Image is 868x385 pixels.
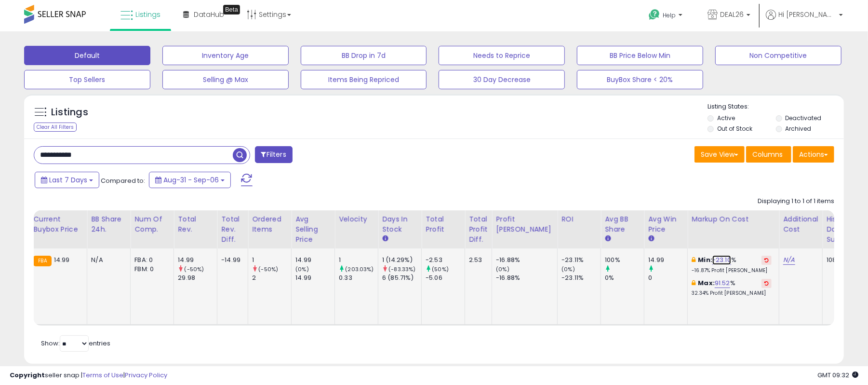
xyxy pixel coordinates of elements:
[178,214,213,234] div: Total Rev.
[692,257,695,263] i: This overrides the store level min markup for this listing
[439,70,565,89] button: 30 Day Decrease
[648,274,687,282] div: 0
[577,46,703,65] button: BB Price Below Min
[827,214,862,245] div: Historical Days Of Supply
[33,256,51,266] small: FBA
[648,256,687,264] div: 14.99
[715,46,841,65] button: Non Competitive
[194,10,224,19] span: DataHub
[648,214,683,234] div: Avg Win Price
[698,255,713,264] b: Min:
[10,371,45,380] strong: Copyright
[339,274,378,282] div: 0.33
[648,9,660,21] i: Get Help
[783,255,795,265] a: N/A
[786,114,822,122] label: Deactivated
[301,46,427,65] button: BB Drop in 7d
[178,274,217,282] div: 29.98
[125,371,167,380] a: Privacy Policy
[496,265,509,273] small: (0%)
[134,256,166,264] div: FBA: 0
[715,278,730,288] a: 91.52
[561,265,575,273] small: (0%)
[184,265,204,273] small: (-50%)
[426,256,465,264] div: -2.53
[255,146,293,163] button: Filters
[82,371,123,380] a: Terms of Use
[252,256,291,264] div: 1
[34,123,77,132] div: Clear All Filters
[712,255,731,265] a: -23.10
[752,150,783,159] span: Columns
[694,146,745,163] button: Save View
[561,214,597,224] div: ROI
[162,70,289,89] button: Selling @ Max
[382,256,421,264] div: 1 (14.29%)
[149,172,231,188] button: Aug-31 - Sep-06
[469,256,484,264] div: 2.53
[223,5,240,14] div: Tooltip anchor
[469,214,488,245] div: Total Profit Diff.
[91,256,123,264] div: N/A
[295,214,331,245] div: Avg Selling Price
[439,46,565,65] button: Needs to Reprice
[101,176,145,185] span: Compared to:
[345,265,374,273] small: (203.03%)
[35,172,99,188] button: Last 7 Days
[301,70,427,89] button: Items Being Repriced
[692,290,772,297] p: 32.34% Profit [PERSON_NAME]
[382,214,417,234] div: Days In Stock
[33,214,83,234] div: Current Buybox Price
[561,256,601,264] div: -23.11%
[91,214,126,234] div: BB Share 24h.
[135,10,160,19] span: Listings
[10,371,167,380] div: seller snap | |
[295,265,309,273] small: (0%)
[692,267,772,274] p: -16.87% Profit [PERSON_NAME]
[817,371,858,380] span: 2025-09-14 09:32 GMT
[382,234,388,243] small: Days In Stock.
[648,234,654,243] small: Avg Win Price.
[221,256,240,264] div: -14.99
[221,214,244,245] div: Total Rev. Diff.
[49,175,87,185] span: Last 7 Days
[496,256,557,264] div: -16.88%
[339,214,374,224] div: Velocity
[688,210,779,248] th: The percentage added to the cost of goods (COGS) that forms the calculator for Min & Max prices.
[41,339,110,348] span: Show: entries
[252,274,291,282] div: 2
[717,124,752,133] label: Out of Stock
[783,214,818,234] div: Additional Cost
[252,214,287,234] div: Ordered Items
[692,214,775,224] div: Markup on Cost
[766,10,843,31] a: Hi [PERSON_NAME]
[764,258,769,262] i: Revert to store-level Min Markup
[134,214,170,234] div: Num of Comp.
[496,274,557,282] div: -16.88%
[786,124,812,133] label: Archived
[605,256,644,264] div: 100%
[426,214,461,234] div: Total Profit
[163,175,219,185] span: Aug-31 - Sep-06
[134,265,166,274] div: FBM: 0
[24,46,150,65] button: Default
[561,274,601,282] div: -23.11%
[605,214,640,234] div: Avg BB Share
[692,280,695,286] i: This overrides the store level max markup for this listing
[663,11,676,19] span: Help
[708,102,844,111] p: Listing States:
[778,10,836,19] span: Hi [PERSON_NAME]
[720,10,744,19] span: DEAL26
[746,146,791,163] button: Columns
[54,255,70,264] span: 14.99
[605,274,644,282] div: 0%
[295,256,334,264] div: 14.99
[178,256,217,264] div: 14.99
[51,106,88,119] h5: Listings
[698,278,715,288] b: Max:
[162,46,289,65] button: Inventory Age
[577,70,703,89] button: BuyBox Share < 20%
[432,265,449,273] small: (50%)
[382,274,421,282] div: 6 (85.71%)
[426,274,465,282] div: -5.06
